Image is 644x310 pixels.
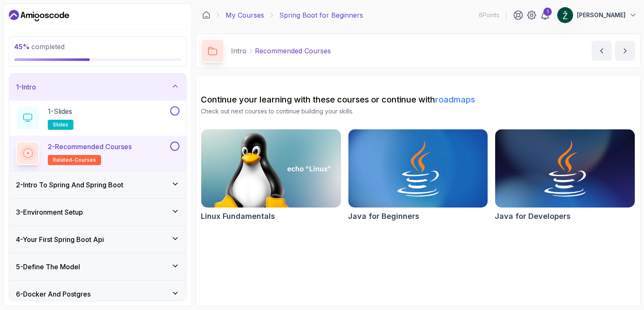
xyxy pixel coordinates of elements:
a: Linux Fundamentals cardLinux Fundamentals [201,129,341,222]
p: 6 Points [479,11,499,19]
button: 3-Environment Setup [9,199,186,226]
p: Spring Boot for Beginners [279,10,363,20]
span: 45 % [14,42,30,51]
h3: 6 - Docker And Postgres [16,289,91,299]
div: 1 [543,8,552,16]
p: 1 - Slides [48,106,72,116]
h3: 4 - Your First Spring Boot Api [16,234,104,244]
img: Java for Developers card [495,129,635,208]
a: Java for Beginners cardJava for Beginners [348,129,488,222]
span: related-courses [53,157,96,163]
h2: Java for Developers [495,210,571,222]
p: 2 - Recommended Courses [48,142,132,152]
button: 2-Intro To Spring And Spring Boot [9,171,186,198]
button: user profile image[PERSON_NAME] [557,7,637,24]
a: Java for Developers cardJava for Developers [495,129,635,222]
a: Dashboard [202,11,210,19]
button: 4-Your First Spring Boot Api [9,226,186,253]
p: Recommended Courses [255,46,331,56]
img: user profile image [557,7,573,23]
h2: Java for Beginners [348,210,419,222]
a: Dashboard [9,9,69,22]
span: slides [53,121,68,128]
a: My Courses [226,10,264,20]
img: Linux Fundamentals card [201,129,341,208]
p: [PERSON_NAME] [577,11,626,19]
h3: 1 - Intro [16,82,36,92]
h2: Linux Fundamentals [201,210,275,222]
button: previous content [592,41,612,61]
p: Check out next courses to continue building your skills. [201,107,635,116]
a: 1 [540,10,550,20]
button: 1-Intro [9,74,186,100]
p: Intro [231,46,247,56]
a: roadmaps [435,95,475,105]
button: 1-Slidesslides [16,106,179,130]
img: Java for Beginners card [348,129,488,208]
h3: 5 - Define The Model [16,262,80,272]
button: 2-Recommended Coursesrelated-courses [16,142,179,165]
h3: 3 - Environment Setup [16,207,83,217]
button: 6-Docker And Postgres [9,281,186,307]
button: next content [615,41,635,61]
h3: 2 - Intro To Spring And Spring Boot [16,180,123,190]
span: completed [14,42,65,51]
button: 5-Define The Model [9,253,186,280]
h2: Continue your learning with these courses or continue with [201,94,635,105]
